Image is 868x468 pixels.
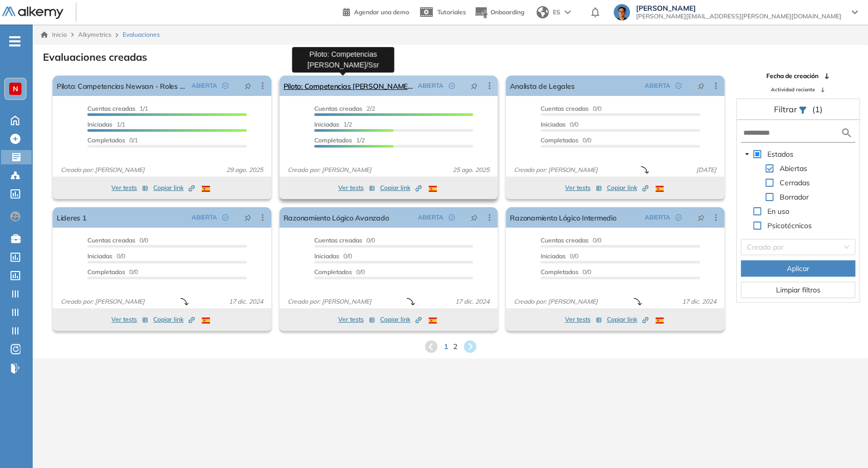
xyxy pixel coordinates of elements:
[314,136,352,144] span: Completados
[314,105,375,112] span: 2/2
[565,182,602,194] button: Ver tests
[767,150,793,159] span: Estados
[237,78,259,94] button: pushpin
[314,120,352,128] span: 1/2
[645,213,670,222] span: ABIERTA
[741,260,855,277] button: Aplicar
[778,162,809,175] span: Abiertas
[812,103,822,115] span: (1)
[741,282,855,298] button: Limpiar filtros
[787,263,809,274] span: Aplicar
[471,213,478,221] span: pushpin
[57,76,187,96] a: Piloto: Competencias Newsan - Roles Sr/Ejecutivos
[244,213,251,221] span: pushpin
[87,252,112,260] span: Iniciadas
[153,315,195,324] span: Copiar link
[380,182,421,194] button: Copiar link
[237,209,259,226] button: pushpin
[541,268,591,276] span: 0/0
[13,85,18,93] span: N
[43,51,147,63] h3: Evaluaciones creadas
[541,105,589,112] span: Cuentas creadas
[744,152,749,157] span: caret-down
[692,165,720,175] span: [DATE]
[840,127,853,139] img: search icon
[338,182,375,194] button: Ver tests
[655,186,664,192] img: ESP
[765,148,795,160] span: Estados
[192,81,217,90] span: ABIERTA
[87,236,148,244] span: 0/0
[780,192,809,202] span: Borrador
[444,341,448,352] span: 1
[284,76,414,96] a: Piloto: Competencias [PERSON_NAME]/Ssr
[57,297,149,306] span: Creado por: [PERSON_NAME]
[607,315,648,324] span: Copiar link
[463,209,485,226] button: pushpin
[697,82,705,90] span: pushpin
[510,76,574,96] a: Analista de Legales
[778,177,812,189] span: Cerradas
[678,297,720,306] span: 17 dic. 2024
[437,8,466,16] span: Tutoriales
[541,136,578,144] span: Completados
[78,31,111,38] span: Alkymetrics
[354,8,409,16] span: Agendar una demo
[87,268,125,276] span: Completados
[449,165,494,175] span: 25 ago. 2025
[773,104,799,114] span: Filtrar
[418,81,443,90] span: ABIERTA
[636,12,841,20] span: [PERSON_NAME][EMAIL_ADDRESS][PERSON_NAME][DOMAIN_NAME]
[380,313,421,326] button: Copiar link
[510,297,602,306] span: Creado por: [PERSON_NAME]
[765,219,814,232] span: Psicotécnicos
[429,317,437,324] img: ESP
[776,284,820,295] span: Limpiar filtros
[87,105,148,112] span: 1/1
[607,182,648,194] button: Copiar link
[314,268,352,276] span: Completados
[449,214,455,220] span: check-circle
[111,313,148,326] button: Ver tests
[429,186,437,192] img: ESP
[766,71,818,81] span: Fecha de creación
[607,313,648,326] button: Copiar link
[541,252,578,260] span: 0/0
[636,4,841,12] span: [PERSON_NAME]
[153,183,195,192] span: Copiar link
[675,214,682,220] span: check-circle
[222,83,228,89] span: check-circle
[57,165,149,175] span: Creado por: [PERSON_NAME]
[202,186,210,192] img: ESP
[41,30,67,39] a: Inicio
[553,8,560,17] span: ES
[780,164,807,173] span: Abiertas
[541,105,601,112] span: 0/0
[314,236,375,244] span: 0/0
[771,86,815,93] span: Actividad reciente
[565,10,571,14] img: arrow
[463,78,485,94] button: pushpin
[314,105,362,112] span: Cuentas creadas
[87,236,135,244] span: Cuentas creadas
[87,136,138,144] span: 0/1
[780,178,810,187] span: Cerradas
[536,6,549,18] img: world
[418,213,443,222] span: ABIERTA
[314,120,339,128] span: Iniciadas
[767,207,789,216] span: En uso
[244,82,251,90] span: pushpin
[471,82,478,90] span: pushpin
[292,47,394,72] div: Piloto: Competencias [PERSON_NAME]/Ssr
[87,136,125,144] span: Completados
[697,213,705,221] span: pushpin
[87,120,125,128] span: 1/1
[380,315,421,324] span: Copiar link
[87,268,138,276] span: 0/0
[490,8,524,16] span: Onboarding
[690,78,712,94] button: pushpin
[314,268,365,276] span: 0/0
[541,236,589,244] span: Cuentas creadas
[449,83,455,89] span: check-circle
[314,252,352,260] span: 0/0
